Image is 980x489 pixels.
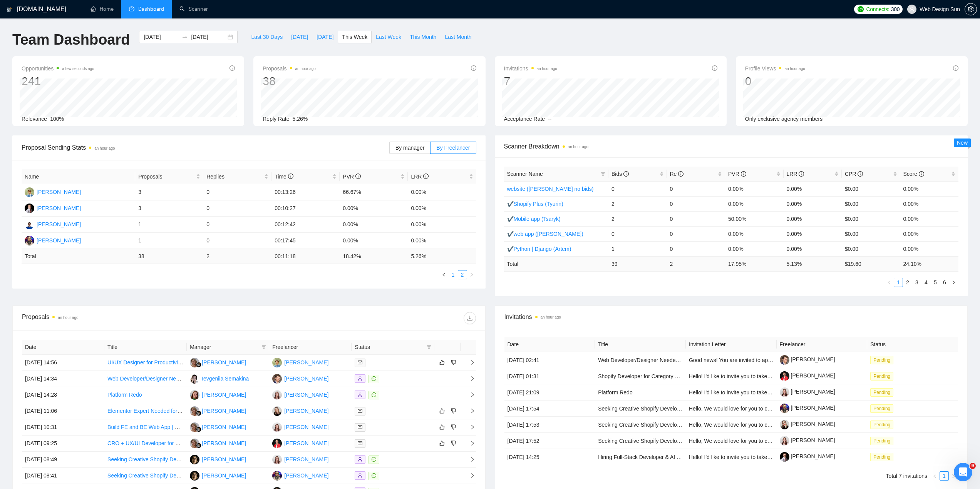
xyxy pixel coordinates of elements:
[437,406,447,416] button: like
[372,31,405,43] button: Last Week
[780,371,789,381] img: c1gYzaiHUxzr9pyMKNIHxZ8zNyqQY9LeMr9TiodOxNT0d-ipwb5dqWQRi3NaJcazU8
[784,226,842,241] td: 0.00%
[260,341,268,353] span: filter
[135,233,203,249] td: 1
[190,455,199,464] img: NR
[667,226,725,241] td: 0
[842,181,900,196] td: $0.00
[25,205,81,211] a: YY[PERSON_NAME]
[135,200,203,217] td: 3
[342,33,367,41] span: This Week
[745,116,823,122] span: Only exclusive agency members
[439,270,449,279] li: Previous Page
[272,407,328,414] a: AL[PERSON_NAME]
[25,236,34,245] img: IS
[202,439,246,447] div: [PERSON_NAME]
[931,278,940,287] a: 5
[190,359,246,365] a: MC[PERSON_NAME]
[469,272,474,277] span: right
[445,33,471,41] span: Last Month
[437,439,447,448] button: like
[25,237,81,243] a: IS[PERSON_NAME]
[780,389,835,395] a: [PERSON_NAME]
[598,454,776,460] a: Hiring Full-Stack Developer & AI Development Expert for New HR Solution
[355,174,361,179] span: info-circle
[272,391,328,397] a: JP[PERSON_NAME]
[190,406,199,416] img: MC
[903,278,912,287] li: 2
[870,404,893,413] span: Pending
[206,172,263,181] span: Replies
[25,189,81,195] a: IT[PERSON_NAME]
[471,65,476,71] span: info-circle
[787,171,804,177] span: LRR
[922,278,930,287] a: 4
[940,278,949,287] a: 6
[678,171,683,177] span: info-circle
[203,233,271,249] td: 0
[900,211,959,226] td: 0.00%
[287,31,312,43] button: [DATE]
[870,421,896,427] a: Pending
[504,142,959,151] span: Scanner Breakdown
[842,226,900,241] td: $0.00
[25,204,34,213] img: YY
[372,376,376,381] span: message
[293,116,308,122] span: 5.26%
[449,358,458,367] button: dislike
[288,174,293,179] span: info-circle
[965,6,977,12] a: setting
[272,374,282,384] img: AR
[464,315,476,321] span: download
[858,171,863,177] span: info-circle
[780,437,835,443] a: [PERSON_NAME]
[780,372,835,379] a: [PERSON_NAME]
[608,196,667,211] td: 2
[50,116,64,122] span: 100%
[608,181,667,196] td: 0
[190,375,249,381] a: ISIevgeniia Semakina
[7,3,12,16] img: logo
[784,211,842,226] td: 0.00%
[507,231,583,237] a: ✔web app ([PERSON_NAME])
[196,362,201,367] img: gigradar-bm.png
[107,472,275,479] a: Seeking Creative Shopify Developer for Theme and App Development
[921,278,931,287] li: 4
[507,246,571,252] a: ✔Python | Django (Artem)
[107,392,142,398] a: Platform Redo
[507,216,561,222] a: ✔Mobile app (Tsaryk)
[90,6,114,12] a: homeHome
[284,391,328,399] div: [PERSON_NAME]
[340,200,408,217] td: 0.00%
[870,405,896,411] a: Pending
[338,31,372,43] button: This Week
[190,439,199,448] img: MC
[411,174,429,180] span: LRR
[900,226,959,241] td: 0.00%
[439,359,445,365] span: like
[272,390,282,400] img: JP
[436,145,470,151] span: By Freelancer
[870,437,896,444] a: Pending
[358,409,362,413] span: mail
[284,374,328,383] div: [PERSON_NAME]
[272,375,328,381] a: AR[PERSON_NAME]
[62,67,94,71] time: a few seconds ago
[190,358,199,367] img: MC
[22,143,389,152] span: Proposal Sending Stats
[784,196,842,211] td: 0.00%
[780,420,789,429] img: c1lA9BsF5ekLmkb4qkoMBbm_RNtTuon5aV-MajedG1uHbc9xb_758DYF03Xihb5AW5
[903,171,924,177] span: Score
[894,278,903,287] li: 1
[537,67,557,71] time: an hour ago
[190,422,199,432] img: MC
[507,171,543,177] span: Scanner Name
[340,184,408,200] td: 66.67%
[272,358,282,367] img: IT
[842,196,900,211] td: $0.00
[870,453,893,461] span: Pending
[272,455,282,464] img: JP
[408,184,476,200] td: 0.00%
[940,472,948,480] a: 1
[263,64,316,73] span: Proposals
